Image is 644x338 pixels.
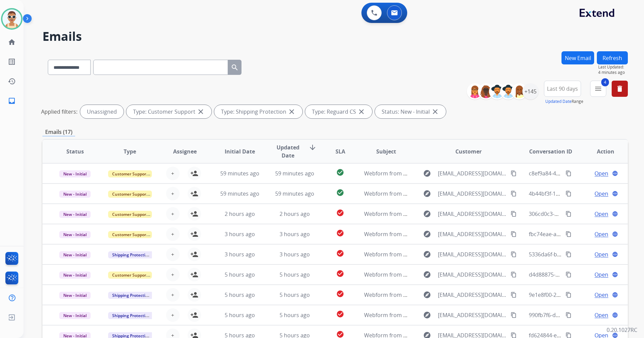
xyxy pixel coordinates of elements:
[364,170,517,177] span: Webform from [EMAIL_ADDRESS][DOMAIN_NAME] on [DATE]
[357,108,365,116] mat-icon: close
[612,170,618,176] mat-icon: language
[66,147,84,156] span: Status
[364,271,517,278] span: Webform from [EMAIL_ADDRESS][DOMAIN_NAME] on [DATE]
[171,250,174,258] span: +
[529,311,629,319] span: 990fb7f6-d3cf-4628-9cd3-30802a6bc666
[573,140,628,163] th: Action
[275,170,314,177] span: 59 minutes ago
[597,51,628,64] button: Refresh
[214,105,302,118] div: Type: Shipping Protection
[511,211,517,217] mat-icon: content_copy
[59,292,91,299] span: New - Initial
[190,230,198,238] mat-icon: person_add
[529,170,631,177] span: c8ef9a84-4b91-4009-ad66-a8993675ac77
[511,272,517,278] mat-icon: content_copy
[511,170,517,176] mat-icon: content_copy
[438,250,507,258] span: [EMAIL_ADDRESS][DOMAIN_NAME]
[547,87,578,90] span: Last 90 days
[336,270,344,278] mat-icon: check_circle
[59,211,91,218] span: New - Initial
[455,147,482,156] span: Customer
[336,168,344,176] mat-icon: check_circle
[336,209,344,217] mat-icon: check_circle
[601,78,609,86] span: 4
[423,190,431,198] mat-icon: explore
[364,190,517,197] span: Webform from [EMAIL_ADDRESS][DOMAIN_NAME] on [DATE]
[59,312,91,319] span: New - Initial
[108,170,152,177] span: Customer Support
[108,251,154,258] span: Shipping Protection
[108,191,152,198] span: Customer Support
[190,210,198,218] mat-icon: person_add
[612,272,618,278] mat-icon: language
[607,326,637,334] p: 0.20.1027RC
[529,271,633,278] span: d4d88875-7990-4526-9232-91c6b2192fbd
[8,97,16,105] mat-icon: inbox
[190,271,198,279] mat-icon: person_add
[2,9,21,28] img: avatar
[166,308,180,322] button: +
[364,210,517,218] span: Webform from [EMAIL_ADDRESS][DOMAIN_NAME] on [DATE]
[438,210,507,218] span: [EMAIL_ADDRESS][DOMAIN_NAME]
[166,187,180,200] button: +
[59,170,91,177] span: New - Initial
[594,250,608,258] span: Open
[423,169,431,177] mat-icon: explore
[280,210,310,218] span: 2 hours ago
[220,170,259,177] span: 59 minutes ago
[545,98,583,104] span: Range
[431,108,439,116] mat-icon: close
[612,211,618,217] mat-icon: language
[529,230,625,238] span: fbc74eae-a363-4eea-93f4-f66fd046c0fc
[438,271,507,279] span: [EMAIL_ADDRESS][DOMAIN_NAME]
[190,190,198,198] mat-icon: person_add
[566,292,572,298] mat-icon: content_copy
[171,230,174,238] span: +
[171,271,174,279] span: +
[594,271,608,279] span: Open
[594,169,608,177] span: Open
[594,210,608,218] span: Open
[8,77,16,85] mat-icon: history
[336,310,344,318] mat-icon: check_circle
[423,230,431,238] mat-icon: explore
[197,108,205,116] mat-icon: close
[173,147,197,156] span: Assignee
[529,291,629,299] span: 9e1e8f00-2d51-445a-aaed-690973341f5f
[280,311,310,319] span: 5 hours ago
[280,271,310,278] span: 5 hours ago
[612,312,618,318] mat-icon: language
[336,229,344,237] mat-icon: check_circle
[171,291,174,299] span: +
[511,191,517,197] mat-icon: content_copy
[171,190,174,198] span: +
[336,249,344,257] mat-icon: check_circle
[545,99,572,104] button: Updated Date
[225,311,255,319] span: 5 hours ago
[59,272,91,279] span: New - Initial
[280,230,310,238] span: 3 hours ago
[108,211,152,218] span: Customer Support
[225,291,255,299] span: 5 hours ago
[594,85,602,93] mat-icon: menu
[511,251,517,257] mat-icon: content_copy
[220,190,259,197] span: 59 minutes ago
[108,272,152,279] span: Customer Support
[59,251,91,258] span: New - Initial
[438,311,507,319] span: [EMAIL_ADDRESS][DOMAIN_NAME]
[423,210,431,218] mat-icon: explore
[566,211,572,217] mat-icon: content_copy
[423,311,431,319] mat-icon: explore
[59,191,91,198] span: New - Initial
[42,128,75,136] p: Emails (17)
[566,170,572,176] mat-icon: content_copy
[80,105,124,118] div: Unassigned
[41,108,77,116] p: Applied filters:
[166,288,180,302] button: +
[594,311,608,319] span: Open
[376,147,396,156] span: Subject
[305,105,372,118] div: Type: Reguard CS
[275,190,314,197] span: 59 minutes ago
[108,292,154,299] span: Shipping Protection
[616,85,624,93] mat-icon: delete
